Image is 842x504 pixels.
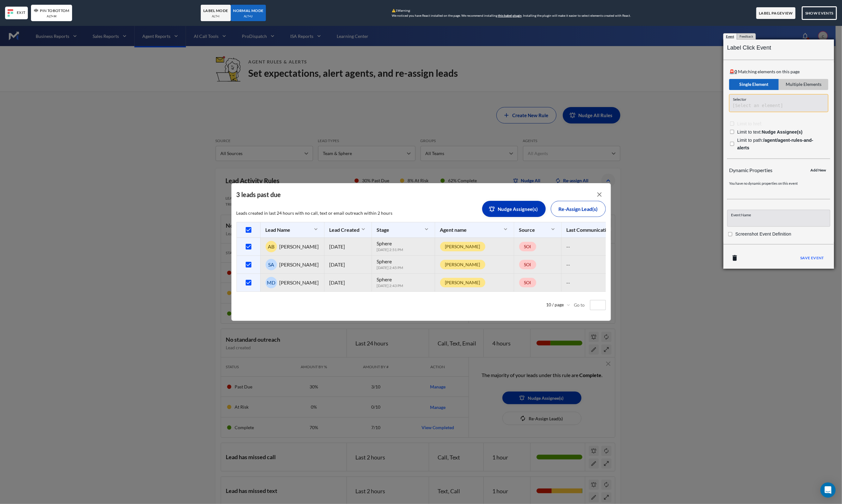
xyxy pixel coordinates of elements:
div: Lead Created [329,222,366,237]
span: [DATE] 2:51 PM [377,247,430,253]
a: SA[PERSON_NAME] [266,259,319,270]
button: Nudge Assignee(s) [482,201,546,217]
div: [DATE] [324,258,372,271]
div: AB [266,241,277,252]
div: [DATE] [324,276,372,289]
span: [PERSON_NAME] [440,243,485,250]
div: SA [266,259,277,270]
div: Open Intercom Messenger [820,483,836,498]
div: Sphere [377,276,430,289]
span: [PERSON_NAME] [440,279,485,286]
p: Leads created in last 24 hours with no call, text or email outreach within 2 hours [237,210,393,217]
div: Lead Name [266,222,319,237]
div: MD [266,277,277,288]
div: 10 / page [544,300,572,309]
div: [PERSON_NAME] [266,241,319,252]
a: AB[PERSON_NAME] [266,241,319,252]
div: [PERSON_NAME] [266,259,319,270]
div: Last Communication [567,222,618,237]
span: [DATE] 2:45 PM [377,265,430,271]
div: -- [567,261,618,268]
div: Source [519,222,556,237]
div: [PERSON_NAME] [266,277,319,288]
span: SOI [519,243,536,250]
button: Re-Assign Lead(s) [551,201,606,217]
div: Agent name [440,222,509,237]
span: SOI [519,279,536,286]
span: [DATE] 2:43 PM [377,283,430,289]
p: Go to [574,302,585,309]
div: [DATE] [324,240,372,253]
span: SOI [519,261,536,268]
h3: 3 leads past due [237,189,281,200]
a: MD[PERSON_NAME] [266,277,319,288]
div: Sphere [377,240,430,253]
div: Sphere [377,258,430,271]
div: Stage [377,222,430,237]
div: -- [567,279,618,286]
div: -- [567,243,618,250]
span: [PERSON_NAME] [440,261,485,268]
